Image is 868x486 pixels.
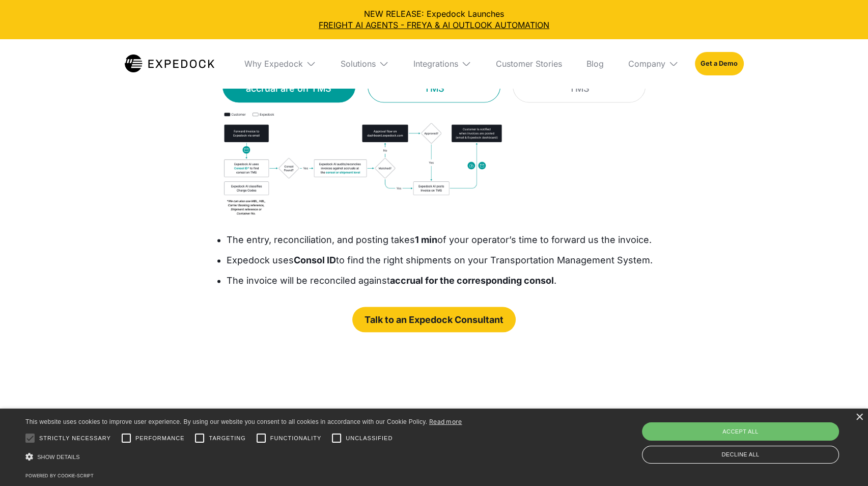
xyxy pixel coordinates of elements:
[25,450,462,464] div: Show details
[698,376,868,486] iframe: Chat Widget
[8,19,860,31] a: FREIGHT AI AGENTS - FREYA & AI OUTLOOK AUTOMATION
[8,8,860,31] div: NEW RELEASE: Expedock Launches
[429,418,462,425] a: Read more
[352,307,516,332] a: Talk to an Expedock Consultant
[227,253,653,268] li: Expedock uses to find the right shipments on your Transportation Management System.
[227,273,653,288] li: The invoice will be reconciled against .
[620,39,687,88] div: Company
[341,59,376,69] div: Solutions
[214,102,512,222] a: open lightbox
[236,39,324,88] div: Why Expedock
[25,473,94,478] a: Powered by cookie-script
[244,59,303,69] div: Why Expedock
[209,434,245,443] span: Targeting
[415,234,437,245] strong: 1 min
[405,39,480,88] div: Integrations
[227,232,653,248] li: The entry, reconciliation, and posting takes of your operator’s time to forward us the invoice.
[488,39,570,88] a: Customer Stories
[628,59,665,69] div: Company
[270,434,321,443] span: Functionality
[135,434,185,443] span: Performance
[25,418,427,425] span: This website uses cookies to improve user experience. By using our website you consent to all coo...
[332,39,397,88] div: Solutions
[390,275,554,286] strong: accrual for the corresponding consol
[39,434,111,443] span: Strictly necessary
[642,446,839,464] div: Decline all
[37,454,80,460] span: Show details
[294,255,336,265] strong: Consol ID
[346,434,393,443] span: Unclassified
[695,52,743,75] a: Get a Demo
[642,422,839,441] div: Accept all
[578,39,612,88] a: Blog
[413,59,458,69] div: Integrations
